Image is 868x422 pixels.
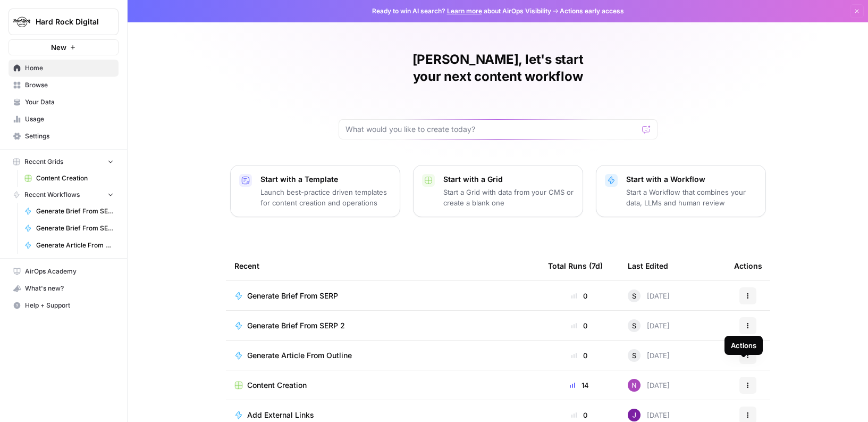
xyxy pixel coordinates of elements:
[24,157,63,167] span: Recent Grids
[247,380,307,391] span: Content Creation
[247,291,338,301] span: Generate Brief From SERP
[20,203,119,220] a: Generate Brief From SERP
[628,379,670,392] div: [DATE]
[548,251,603,280] div: Total Runs (7d)
[9,128,119,145] a: Settings
[548,410,611,420] div: 0
[20,170,119,187] a: Content Creation
[260,174,391,185] p: Start with a Template
[36,241,114,250] span: Generate Article From Outline
[9,111,119,128] a: Usage
[628,379,641,392] img: i23r1xo0cfkslokfnq6ad0n0tfrv
[443,187,574,208] p: Start a Grid with data from your CMS or create a blank one
[632,291,636,301] span: S
[626,174,757,185] p: Start with a Workflow
[9,9,119,35] button: Workspace: Hard Rock Digital
[25,301,114,310] span: Help + Support
[25,267,114,276] span: AirOps Academy
[25,114,114,124] span: Usage
[626,187,757,208] p: Start a Workflow that combines your data, LLMs and human review
[230,165,400,217] button: Start with a TemplateLaunch best-practice driven templates for content creation and operations
[9,297,119,314] button: Help + Support
[447,7,482,15] a: Learn more
[36,206,114,216] span: Generate Brief From SERP
[260,187,391,208] p: Launch best-practice driven templates for content creation and operations
[628,319,670,332] div: [DATE]
[234,320,531,331] a: Generate Brief From SERP 2
[731,340,756,351] div: Actions
[345,124,638,135] input: What would you like to create today?
[548,291,611,301] div: 0
[372,6,551,16] span: Ready to win AI search? about AirOps Visibility
[9,263,119,280] a: AirOps Academy
[247,410,314,420] span: Add External Links
[234,350,531,361] a: Generate Article From Outline
[9,154,119,170] button: Recent Grids
[51,42,66,53] span: New
[413,165,583,217] button: Start with a GridStart a Grid with data from your CMS or create a blank one
[25,97,114,107] span: Your Data
[560,6,624,16] span: Actions early access
[9,280,118,296] div: What's new?
[339,51,658,85] h1: [PERSON_NAME], let's start your next content workflow
[628,409,641,421] img: nj1ssy6o3lyd6ijko0eoja4aphzn
[247,320,345,331] span: Generate Brief From SERP 2
[234,410,531,420] a: Add External Links
[234,291,531,301] a: Generate Brief From SERP
[9,280,119,297] button: What's new?
[12,12,31,31] img: Hard Rock Digital Logo
[25,131,114,141] span: Settings
[632,350,636,361] span: S
[234,380,531,391] a: Content Creation
[628,251,668,280] div: Last Edited
[36,173,114,183] span: Content Creation
[20,220,119,237] a: Generate Brief From SERP 2
[20,237,119,254] a: Generate Article From Outline
[548,380,611,391] div: 14
[9,77,119,94] a: Browse
[734,251,762,280] div: Actions
[548,320,611,331] div: 0
[234,251,531,280] div: Recent
[25,63,114,73] span: Home
[247,350,352,361] span: Generate Article From Outline
[628,289,670,302] div: [DATE]
[24,190,80,200] span: Recent Workflows
[9,187,119,203] button: Recent Workflows
[548,350,611,361] div: 0
[25,80,114,90] span: Browse
[9,39,119,55] button: New
[443,174,574,185] p: Start with a Grid
[36,224,114,233] span: Generate Brief From SERP 2
[628,349,670,362] div: [DATE]
[632,320,636,331] span: S
[9,94,119,111] a: Your Data
[9,60,119,77] a: Home
[628,409,670,421] div: [DATE]
[36,16,100,27] span: Hard Rock Digital
[596,165,766,217] button: Start with a WorkflowStart a Workflow that combines your data, LLMs and human review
